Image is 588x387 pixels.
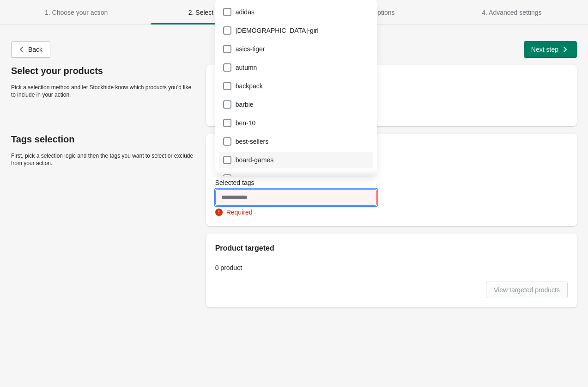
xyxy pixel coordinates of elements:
[482,9,541,16] span: 4. Advanced settings
[215,113,377,131] li: ben-10
[28,46,42,53] span: Back
[11,134,197,145] p: Tags selection
[215,39,377,57] li: asics-tiger
[11,65,197,76] p: Select your products
[215,57,377,76] li: autumn
[215,179,255,186] span: Selected tags
[45,9,108,16] span: 1. Choose your action
[215,94,377,113] li: barbie
[215,4,377,20] li: adidas
[11,41,50,58] button: Back
[215,243,568,254] h2: Product targeted
[215,20,377,39] li: american-girl
[215,150,377,168] li: board-games
[11,84,197,98] p: Pick a selection method and let Stockhide know which products you’d like to include in your action.
[215,168,377,187] li: boys-toys
[215,76,377,94] li: backpack
[11,152,197,167] p: First, pick a selection logic and then the tags you want to select or exclude from your action.
[524,41,577,58] button: Next step
[531,46,558,53] span: Next step
[215,208,377,217] div: Required
[215,131,377,150] li: best-sellers
[215,263,568,272] p: 0 product
[188,9,255,16] span: 2. Select your products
